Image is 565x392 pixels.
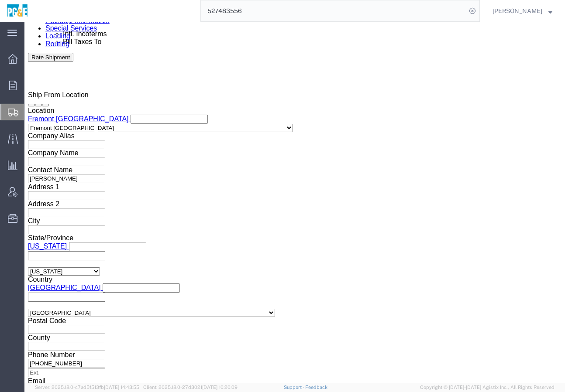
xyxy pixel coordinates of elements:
a: Support [284,385,306,390]
span: [DATE] 14:43:55 [104,385,139,390]
span: Wendy Hetrick [493,6,542,16]
a: Feedback [305,385,327,390]
span: Copyright © [DATE]-[DATE] Agistix Inc., All Rights Reserved [420,384,555,391]
iframe: FS Legacy Container [24,22,565,383]
span: Client: 2025.18.0-27d3021 [143,385,238,390]
button: [PERSON_NAME] [492,6,553,16]
input: Search for shipment number, reference number [201,0,466,21]
span: [DATE] 10:20:09 [202,385,238,390]
img: logo [6,4,28,17]
span: Server: 2025.18.0-c7ad5f513fb [35,385,139,390]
